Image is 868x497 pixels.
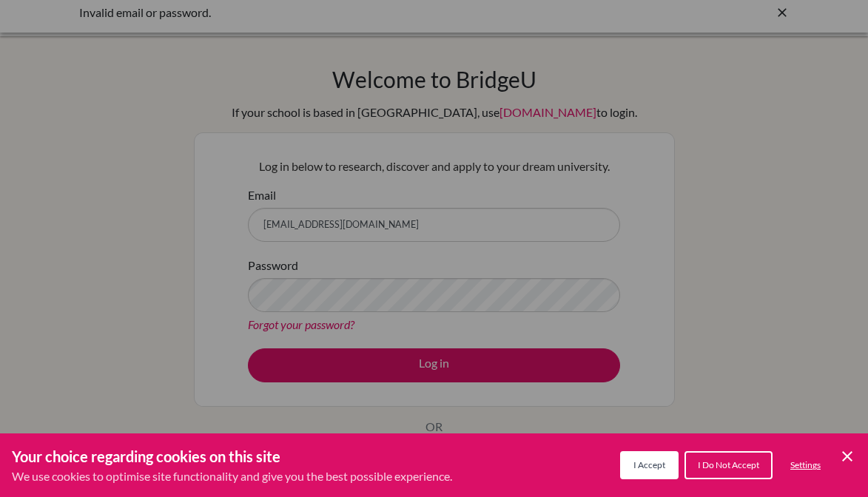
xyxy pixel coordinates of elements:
button: Settings [778,453,832,478]
span: Settings [790,459,821,470]
span: I Do Not Accept [698,459,759,470]
button: I Accept [620,451,679,479]
h3: Your choice regarding cookies on this site [12,445,452,467]
p: We use cookies to optimise site functionality and give you the best possible experience. [12,467,452,485]
button: I Do Not Accept [684,451,773,479]
button: Save and close [838,447,856,465]
span: I Accept [633,459,665,470]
